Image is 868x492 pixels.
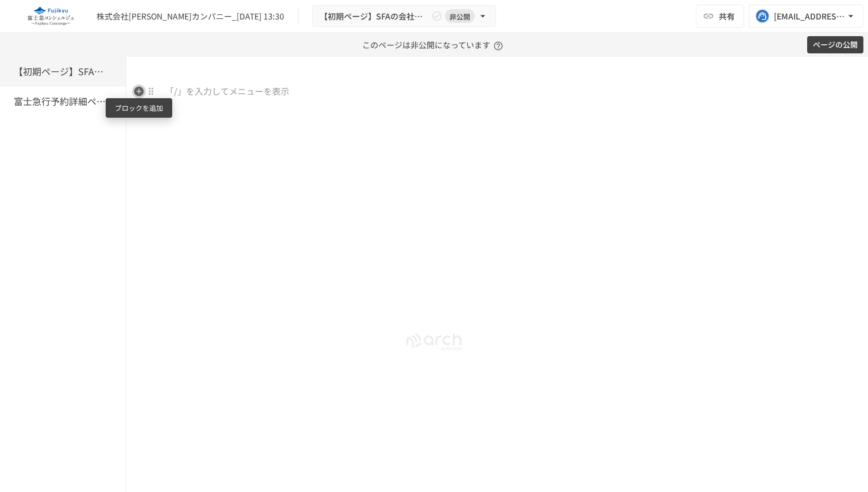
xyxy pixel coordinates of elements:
button: 【初期ページ】SFAの会社同期非公開 [312,5,496,28]
span: 共有 [719,10,735,22]
button: ページの公開 [807,36,863,54]
img: eQeGXtYPV2fEKIA3pizDiVdzO5gJTl2ahLbsPaD2E4R [14,7,87,25]
span: 【初期ページ】SFAの会社同期 [320,9,429,24]
h6: 【初期ページ】SFAの会社同期 [14,64,106,79]
h6: 富士急行予約詳細ページ [14,94,106,109]
div: [EMAIL_ADDRESS][DOMAIN_NAME] [774,9,845,24]
button: [EMAIL_ADDRESS][DOMAIN_NAME] [749,5,863,28]
div: 株式会社[PERSON_NAME]カンパニー_[DATE] 13:30 [96,10,284,22]
button: 共有 [696,5,744,28]
p: このページは非公開になっています [362,33,506,57]
div: ブロックを追加 [106,98,172,118]
span: 非公開 [445,10,475,22]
